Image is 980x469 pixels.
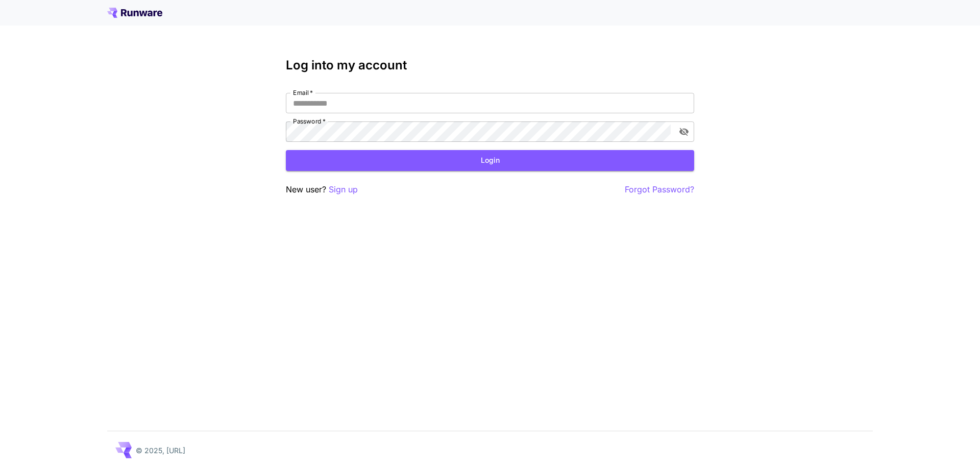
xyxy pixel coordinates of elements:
[625,183,694,196] button: Forgot Password?
[293,88,313,97] label: Email
[286,183,358,196] p: New user?
[286,150,694,171] button: Login
[286,58,694,72] h3: Log into my account
[675,122,693,141] button: toggle password visibility
[136,445,185,456] p: © 2025, [URL]
[293,117,326,126] label: Password
[329,183,358,196] button: Sign up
